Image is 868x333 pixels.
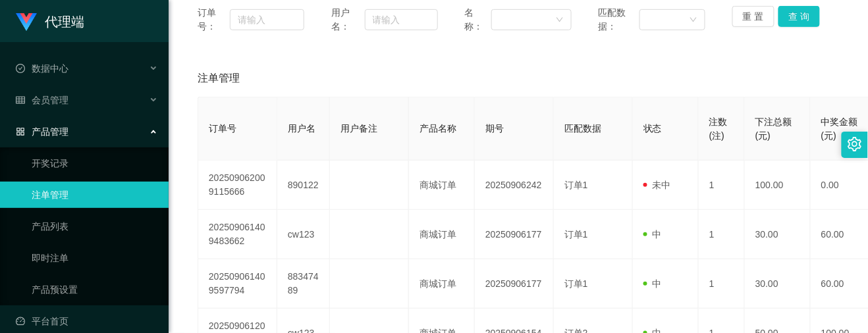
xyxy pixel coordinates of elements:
td: 202509062009115666 [198,161,277,210]
i: 图标: setting [848,137,862,151]
td: 20250906177 [475,210,554,259]
a: 注单管理 [32,182,158,208]
a: 即时注单 [32,245,158,271]
i: 图标: table [16,95,25,105]
td: 30.00 [745,259,811,309]
i: 图标: down [556,16,564,25]
a: 开奖记录 [32,150,158,176]
span: 匹配数据 [564,123,601,134]
td: cw123 [277,210,330,259]
span: 产品管理 [16,126,68,137]
span: 订单1 [564,180,588,190]
span: 中 [643,278,662,289]
a: 代理端 [16,16,84,26]
td: 890122 [277,161,330,210]
td: 20250906242 [475,161,554,210]
span: 中奖金额(元) [821,116,858,141]
span: 订单号 [209,123,236,134]
td: 202509061409597794 [198,259,277,309]
span: 匹配数据： [599,6,639,34]
span: 未中 [643,180,671,190]
span: 用户名 [288,123,315,134]
td: 100.00 [745,161,811,210]
span: 订单1 [564,278,588,289]
button: 查 询 [778,6,821,27]
input: 请输入 [230,9,304,30]
td: 202509061409483662 [198,210,277,259]
span: 名称： [465,6,491,34]
td: 88347489 [277,259,330,309]
td: 商城订单 [409,210,475,259]
td: 商城订单 [409,259,475,309]
span: 期号 [485,123,504,134]
td: 20250906177 [475,259,554,309]
span: 订单1 [564,229,588,240]
span: 数据中心 [16,63,68,74]
img: logo.9652507e.png [16,13,37,32]
td: 30.00 [745,210,811,259]
span: 订单号： [198,6,230,34]
h1: 代理端 [45,1,84,43]
button: 重 置 [732,6,774,27]
i: 图标: appstore-o [16,127,25,136]
td: 1 [699,161,745,210]
span: 中 [643,229,662,240]
span: 用户备注 [340,123,377,134]
td: 1 [699,259,745,309]
input: 请输入 [365,9,439,30]
span: 下注总额(元) [755,116,792,141]
span: 状态 [643,123,662,134]
span: 注单管理 [198,70,240,86]
span: 会员管理 [16,95,68,105]
i: 图标: check-circle-o [16,64,25,73]
span: 产品名称 [420,123,456,134]
a: 产品列表 [32,213,158,240]
span: 注数(注) [709,116,728,141]
a: 产品预设置 [32,276,158,303]
td: 1 [699,210,745,259]
i: 图标: down [690,16,697,25]
td: 商城订单 [409,161,475,210]
span: 用户名： [331,6,365,34]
